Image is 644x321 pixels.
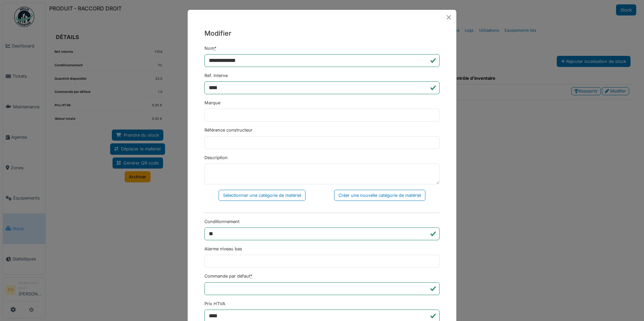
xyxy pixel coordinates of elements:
h5: Modifier [204,28,440,38]
abbr: Requis [214,46,216,51]
label: Description [204,154,228,161]
div: Sélectionner une catégorie de matériel [219,190,305,201]
label: Ref. interne [204,72,228,79]
label: Prix HTVA [204,300,225,307]
label: Nom [204,45,216,51]
label: Marque [204,100,220,106]
abbr: Requis [250,274,252,279]
label: Référence constructeur [204,127,253,133]
label: Alarme niveau bas [204,246,242,252]
label: Commande par défaut [204,273,252,279]
label: Conditionnement [204,218,239,225]
div: Créer une nouvelle catégorie de matériel [334,190,425,201]
button: Close [444,12,454,22]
